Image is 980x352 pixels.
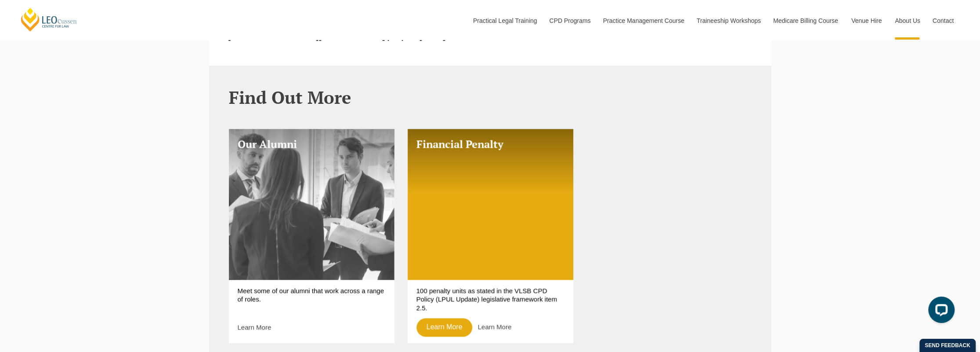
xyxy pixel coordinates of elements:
a: Medicare Billing Course [767,2,845,40]
a: About Us [888,2,926,40]
iframe: LiveChat chat widget [921,293,958,330]
h3: Financial Penalty [416,138,564,150]
a: Learn More [478,323,512,330]
a: Practice Management Course [597,2,690,40]
a: Learn More [238,323,271,331]
a: Our Alumni [229,129,394,280]
p: Meet some of our alumni that work across a range of roles. [238,286,386,311]
a: Venue Hire [845,2,888,40]
a: Practical Legal Training [466,2,543,40]
a: [PERSON_NAME] Centre for Law [20,7,78,32]
a: Learn More [416,318,473,337]
p: 100 penalty units as stated in the VLSB CPD Policy (LPUL Update) legislative framework item 2.5. [416,286,564,311]
a: CPD Programs [542,2,596,40]
a: Traineeship Workshops [690,2,767,40]
h2: Find Out More [229,88,752,107]
h3: Our Alumni [238,138,386,150]
a: Financial Penalty [408,129,573,280]
a: Contact [926,2,960,40]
